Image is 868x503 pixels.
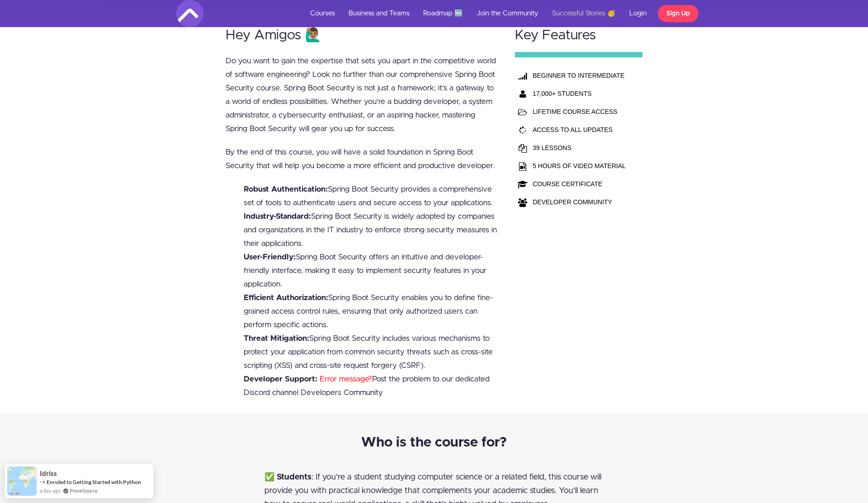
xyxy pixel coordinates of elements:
[658,5,698,22] a: Sign Up
[7,466,37,496] img: provesource social proof notification image
[40,487,61,494] span: a day ago
[244,250,498,291] li: Spring Boot Security offers an intuitive and developer-friendly interface, making it easy to impl...
[226,146,498,173] p: By the end of this course, you will have a solid foundation in Spring Boot Security that will hel...
[244,210,498,250] li: Spring Boot Security is widely adopted by companies and organizations in the IT industry to enfor...
[530,121,628,139] td: ACCESS TO ALL UPDATES
[244,253,296,261] b: User-Friendly:
[244,291,498,332] li: Spring Boot Security enables you to define fine-grained access control rules, ensuring that only ...
[530,175,628,193] td: COURSE CERTIFICATE
[40,478,46,485] span: ->
[530,85,628,103] th: 17,000+ STUDENTS
[320,375,372,383] span: Error message?
[244,372,498,400] li: Post the problem to our dedicated Discord channel Developers Community
[530,103,628,121] td: LIFETIME COURSE ACCESS
[226,54,498,136] p: Do you want to gain the expertise that sets you apart in the competitive world of software engine...
[244,183,498,210] li: Spring Boot Security provides a comprehensive set of tools to authenticate users and secure acces...
[70,487,98,494] a: ProveSource
[244,332,498,372] li: Spring Boot Security includes various mechanisms to protect your application from common security...
[361,436,507,449] strong: Who is the course for?
[47,479,141,485] a: Enroled to Getting Started with Python
[244,212,311,220] b: Industry-Standard:
[530,157,628,175] td: 5 HOURS OF VIDEO MATERIAL
[244,294,328,301] b: Efficient Authorization:
[244,185,328,193] b: Robust Authentication:
[530,66,628,85] th: BEGINNER TO INTERMEDIATE
[226,28,498,43] h2: Hey Amigos 🙋🏽‍♂️
[530,139,628,157] td: 39 LESSONS
[515,28,642,43] h2: Key Features
[40,470,57,477] span: idriss
[244,334,309,342] b: Threat Mitigation:
[530,193,628,211] td: DEVELOPER COMMUNITY
[264,473,311,481] strong: ✅ Students
[244,375,317,383] b: Developer Support:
